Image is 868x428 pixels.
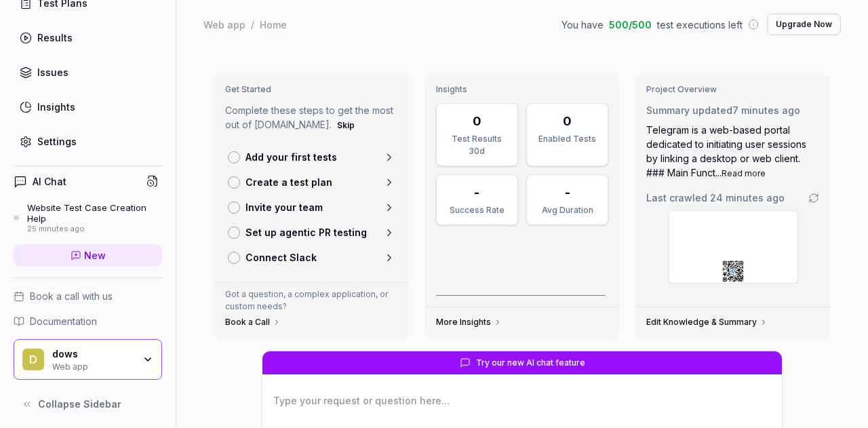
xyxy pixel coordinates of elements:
[563,112,572,130] div: 0
[222,144,401,170] a: Add your first tests
[225,103,398,134] p: Complete these steps to get the most out of [DOMAIN_NAME].
[222,220,401,245] a: Set up agentic PR testing
[722,168,766,180] button: Read more
[445,133,509,157] div: Test Results 30d
[646,84,819,95] h3: Project Overview
[225,288,398,313] p: Got a question, a complex application, or custom needs?
[33,174,66,189] h4: AI Chat
[245,250,317,265] p: Connect Slack
[37,31,73,45] div: Results
[14,391,162,418] button: Collapse Sidebar
[646,191,785,205] span: Last crawled
[245,225,367,239] p: Set up agentic PR testing
[225,84,398,95] h3: Get Started
[14,94,162,120] a: Insights
[14,314,162,328] a: Documentation
[473,112,481,130] div: 0
[27,225,162,234] div: 25 minutes ago
[30,289,113,303] span: Book a call with us
[245,200,323,214] p: Invite your team
[14,202,162,233] a: Website Test Case Creation Help25 minutes ago
[222,195,401,220] a: Invite your team
[445,204,509,216] div: Success Rate
[646,124,806,178] span: Telegram is a web-based portal dedicated to initiating user sessions by linking a desktop or web ...
[474,183,479,201] div: -
[535,133,599,145] div: Enabled Tests
[203,18,245,31] div: Web app
[14,289,162,303] a: Book a call with us
[565,183,570,201] div: -
[14,24,162,51] a: Results
[222,245,401,270] a: Connect Slack
[561,18,604,32] span: You have
[732,104,800,116] time: 7 minutes ago
[436,317,502,328] a: More Insights
[37,65,68,79] div: Issues
[222,170,401,195] a: Create a test plan
[260,18,287,31] div: Home
[646,317,768,328] a: Edit Knowledge & Summary
[808,193,819,203] a: Go to crawling settings
[14,128,162,155] a: Settings
[225,317,281,328] a: Book a Call
[52,360,134,371] div: Web app
[646,104,732,116] span: Summary updated
[84,248,106,262] span: New
[334,117,357,134] button: Skip
[245,150,337,164] p: Add your first tests
[669,211,797,283] img: Screenshot
[38,397,121,411] span: Collapse Sidebar
[436,84,609,95] h3: Insights
[767,14,841,35] button: Upgrade Now
[27,202,162,225] div: Website Test Case Creation Help
[14,244,162,267] a: New
[251,18,254,31] div: /
[476,357,585,369] span: Try our new AI chat feature
[37,100,75,114] div: Insights
[245,175,332,189] p: Create a test plan
[14,59,162,85] a: Issues
[52,348,134,360] div: dows
[535,204,599,216] div: Avg Duration
[22,349,44,370] span: d
[14,339,162,380] button: ddowsWeb app
[657,18,743,32] span: test executions left
[609,18,652,32] span: 500 / 500
[710,192,785,203] time: 24 minutes ago
[37,134,77,149] div: Settings
[30,314,97,328] span: Documentation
